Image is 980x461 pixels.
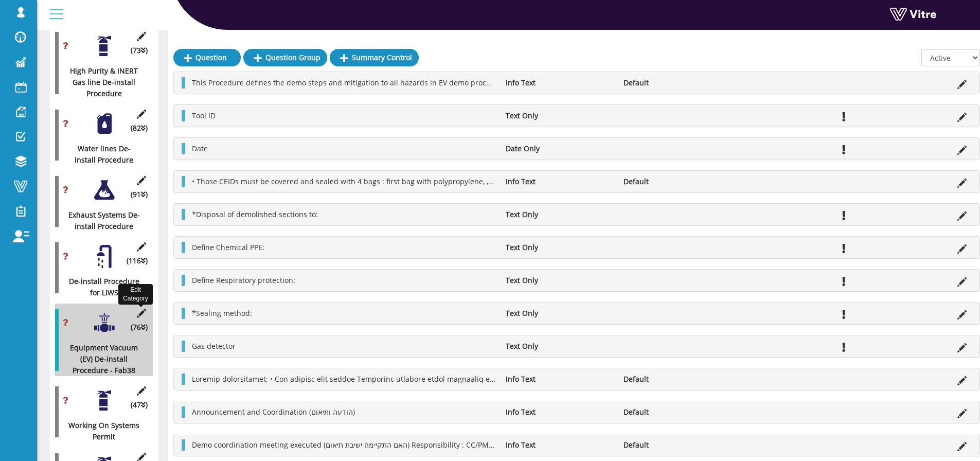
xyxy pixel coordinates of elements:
span: *Sealing method: [192,308,252,318]
div: Equipment Vacuum (EV) De-install Procedure - Fab38 [55,342,145,376]
span: (73 ) [131,45,148,56]
span: Define Respiratory protection: [192,275,295,285]
span: *Disposal of demolished sections to: [192,209,318,219]
span: Announcement and Coordination (הודעה ותיאום) [192,407,355,417]
span: Define Chemical PPE: [192,242,264,252]
li: Date Only [501,143,618,154]
span: Date [192,144,208,153]
a: Question Group [243,49,327,66]
li: Text Only [501,110,618,121]
span: (47 ) [131,399,148,411]
li: Info Text [501,176,618,187]
li: Default [618,374,736,385]
li: Text Only [501,341,618,352]
span: Tool ID [192,111,216,120]
div: Exhaust Systems De-install Procedure [55,209,145,232]
li: Info Text [501,439,618,451]
span: Gas detector [192,341,236,351]
span: This Procedure defines the demo steps and mitigation to all hazards in EV demo process. פרוצדורה ... [192,78,618,87]
a: Question [173,49,241,66]
span: (76 ) [131,322,148,333]
li: Default [618,176,736,187]
div: De-install Procedure for LIWS [55,276,145,298]
div: Edit Category [118,284,153,305]
span: (82 ) [131,122,148,134]
a: Summary Control [330,49,419,66]
span: (91 ) [131,189,148,200]
li: Text Only [501,275,618,286]
li: Info Text [501,406,618,418]
div: Working On Systems Permit [55,420,145,442]
div: High Purity & INERT Gas line De-install Procedure [55,65,145,99]
span: (116 ) [127,255,148,267]
li: Info Text [501,374,618,385]
li: Text Only [501,209,618,220]
li: Default [618,439,736,451]
div: Water lines De-install Procedure [55,143,145,166]
span: Demo coordination meeting executed (האם התקיימה ישיבת תיאום) Responsibility : CC/PM (מנהל פרויקט ... [192,440,562,450]
li: Info Text [501,77,618,88]
li: Default [618,77,736,88]
li: Text Only [501,308,618,319]
li: Text Only [501,242,618,253]
li: Default [618,406,736,418]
